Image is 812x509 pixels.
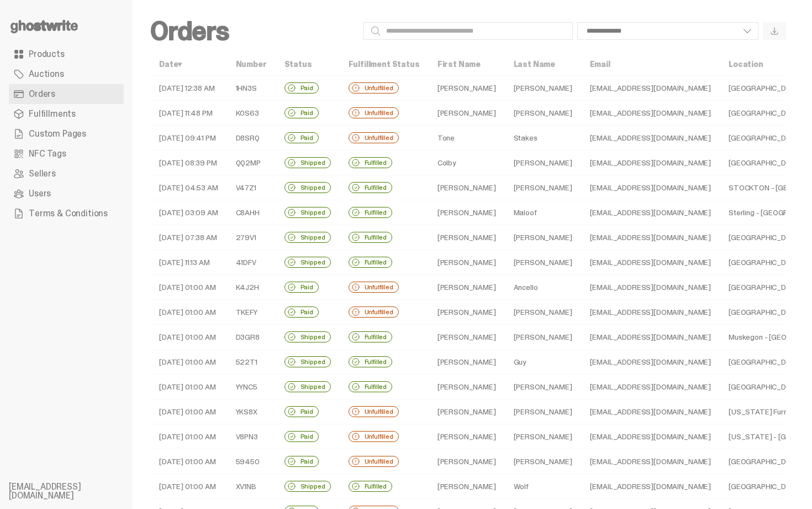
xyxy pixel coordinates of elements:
[505,474,581,499] td: Wolf
[284,356,331,367] div: Shipped
[227,275,276,300] td: K4J2H
[429,350,505,375] td: [PERSON_NAME]
[581,150,720,175] td: [EMAIL_ADDRESS][DOMAIN_NAME]
[9,64,124,84] a: Auctions
[227,399,276,424] td: YKS8X
[150,424,227,449] td: [DATE] 01:00 AM
[284,207,331,218] div: Shipped
[581,126,720,150] td: [EMAIL_ADDRESS][DOMAIN_NAME]
[505,76,581,101] td: [PERSON_NAME]
[227,474,276,499] td: XV1NB
[429,53,505,76] th: First Name
[429,474,505,499] td: [PERSON_NAME]
[505,275,581,300] td: Ancello
[227,325,276,350] td: D3GR8
[284,132,319,143] div: Paid
[29,50,65,59] span: Products
[227,375,276,399] td: YYNC5
[284,157,331,168] div: Shipped
[150,225,227,250] td: [DATE] 07:38 AM
[429,424,505,449] td: [PERSON_NAME]
[581,474,720,499] td: [EMAIL_ADDRESS][DOMAIN_NAME]
[581,175,720,200] td: [EMAIL_ADDRESS][DOMAIN_NAME]
[284,307,319,318] div: Paid
[29,169,56,178] span: Sellers
[227,76,276,101] td: 1HN3S
[505,225,581,250] td: [PERSON_NAME]
[429,275,505,300] td: [PERSON_NAME]
[349,307,399,318] div: Unfulfilled
[349,282,399,293] div: Unfulfilled
[284,431,319,442] div: Paid
[284,257,331,268] div: Shipped
[227,200,276,225] td: C8AHH
[581,399,720,424] td: [EMAIL_ADDRESS][DOMAIN_NAME]
[29,189,51,198] span: Users
[349,431,399,442] div: Unfulfilled
[227,300,276,325] td: TKEFY
[429,375,505,399] td: [PERSON_NAME]
[505,101,581,126] td: [PERSON_NAME]
[284,282,319,293] div: Paid
[349,257,393,268] div: Fulfilled
[349,331,393,342] div: Fulfilled
[349,157,393,168] div: Fulfilled
[349,456,399,467] div: Unfulfilled
[9,44,124,64] a: Products
[581,325,720,350] td: [EMAIL_ADDRESS][DOMAIN_NAME]
[349,232,393,243] div: Fulfilled
[505,424,581,449] td: [PERSON_NAME]
[581,225,720,250] td: [EMAIL_ADDRESS][DOMAIN_NAME]
[150,474,227,499] td: [DATE] 01:00 AM
[505,175,581,200] td: [PERSON_NAME]
[150,275,227,300] td: [DATE] 01:00 AM
[150,18,359,44] h2: Orders
[9,164,124,184] a: Sellers
[349,356,393,367] div: Fulfilled
[150,126,227,150] td: [DATE] 09:41 PM
[150,200,227,225] td: [DATE] 03:09 AM
[150,76,227,101] td: [DATE] 12:38 AM
[505,325,581,350] td: [PERSON_NAME]
[29,70,64,79] span: Auctions
[349,182,393,193] div: Fulfilled
[429,200,505,225] td: [PERSON_NAME]
[349,381,393,392] div: Fulfilled
[581,101,720,126] td: [EMAIL_ADDRESS][DOMAIN_NAME]
[429,449,505,474] td: [PERSON_NAME]
[29,149,66,158] span: NFC Tags
[581,350,720,375] td: [EMAIL_ADDRESS][DOMAIN_NAME]
[150,350,227,375] td: [DATE] 01:00 AM
[29,110,76,118] span: Fulfillments
[29,209,108,218] span: Terms & Conditions
[150,250,227,275] td: [DATE] 11:13 AM
[581,375,720,399] td: [EMAIL_ADDRESS][DOMAIN_NAME]
[505,53,581,76] th: Last Name
[9,204,124,224] a: Terms & Conditions
[9,124,124,144] a: Custom Pages
[284,381,331,392] div: Shipped
[581,53,720,76] th: Email
[349,107,399,118] div: Unfulfilled
[505,375,581,399] td: [PERSON_NAME]
[505,126,581,150] td: Stakes
[284,406,319,417] div: Paid
[284,182,331,193] div: Shipped
[581,250,720,275] td: [EMAIL_ADDRESS][DOMAIN_NAME]
[284,232,331,243] div: Shipped
[227,175,276,200] td: V47Z1
[429,325,505,350] td: [PERSON_NAME]
[429,300,505,325] td: [PERSON_NAME]
[29,90,55,98] span: Orders
[429,150,505,175] td: Colby
[9,84,124,104] a: Orders
[429,250,505,275] td: [PERSON_NAME]
[227,150,276,175] td: QQ2MP
[150,101,227,126] td: [DATE] 11:48 PM
[284,82,319,94] div: Paid
[505,300,581,325] td: [PERSON_NAME]
[581,200,720,225] td: [EMAIL_ADDRESS][DOMAIN_NAME]
[284,331,331,342] div: Shipped
[227,126,276,150] td: D8SRQ
[429,76,505,101] td: [PERSON_NAME]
